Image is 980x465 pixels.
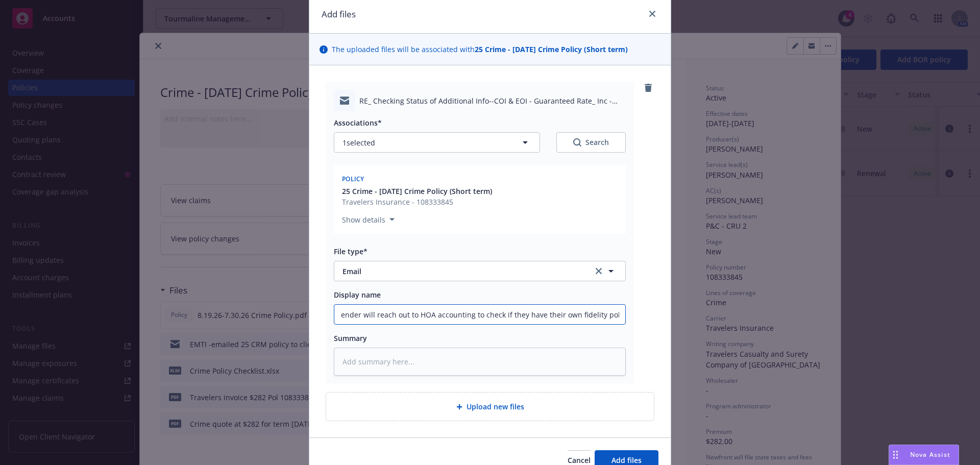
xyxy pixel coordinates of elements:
div: Upload new files [326,392,654,421]
span: Summary [334,333,367,343]
span: Upload new files [467,401,524,412]
span: Nova Assist [910,450,950,459]
button: Nova Assist [889,445,959,465]
div: Drag to move [889,445,902,464]
input: Add display name here... [334,305,625,324]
